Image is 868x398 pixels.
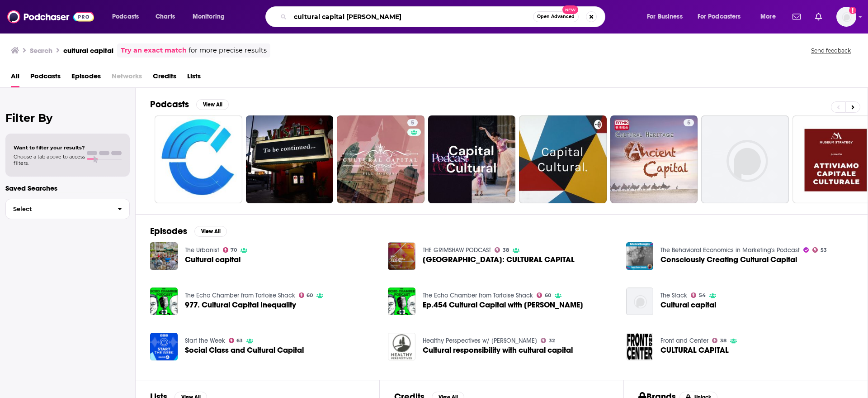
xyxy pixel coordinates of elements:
a: Show notifications dropdown [811,9,826,24]
a: 60 [299,293,313,298]
span: For Business [647,10,683,23]
a: 38 [495,247,509,253]
img: Cultural responsibility with cultural capital [388,333,415,360]
a: 5 [610,115,698,203]
img: Podchaser - Follow, Share and Rate Podcasts [7,8,94,25]
span: for more precise results [189,45,267,56]
span: Select [6,206,110,212]
a: 63 [229,338,243,343]
a: Consciously Creating Cultural Capital [660,256,797,264]
span: 5 [411,119,414,128]
a: The Echo Chamber from Tortoise Shack [423,292,533,299]
span: 60 [307,293,313,297]
span: 63 [236,339,243,343]
span: 54 [699,293,706,297]
button: Send feedback [808,47,854,54]
input: Search podcasts, credits, & more... [290,10,533,24]
a: The Stack [660,292,687,299]
span: Episodes [71,69,101,87]
a: 5 [337,115,425,203]
span: Logged in as emmalongstaff [836,7,856,27]
span: Ep.454 Cultural Capital with [PERSON_NAME] [423,301,583,309]
p: Saved Searches [5,184,130,192]
h3: cultural capital [63,46,113,55]
a: 5 [684,119,694,126]
span: For Podcasters [698,10,741,23]
span: Choose a tab above to access filters. [14,153,85,166]
a: 5 [407,119,418,126]
a: All [11,69,19,87]
span: Charts [156,10,175,23]
h3: Search [30,46,52,55]
span: Want to filter your results? [14,144,85,151]
img: Consciously Creating Cultural Capital [626,242,654,270]
a: 53 [812,247,827,253]
button: Show profile menu [836,7,856,27]
img: Cultural capital [150,242,178,270]
a: Start the Week [185,337,225,345]
a: Lists [187,69,201,87]
svg: Add a profile image [849,7,856,14]
span: Networks [112,69,142,87]
span: 53 [821,248,827,252]
img: NYC: CULTURAL CAPITAL [388,242,415,270]
a: 38 [712,338,726,343]
a: Show notifications dropdown [789,9,804,24]
span: Podcasts [112,10,139,23]
span: 32 [549,339,555,343]
a: PodcastsView All [150,99,229,110]
a: Cultural capital [185,256,241,264]
a: 54 [691,293,706,298]
button: Open AdvancedNew [533,11,579,22]
a: Charts [150,10,180,24]
a: The Echo Chamber from Tortoise Shack [185,292,295,299]
a: Front and Center [660,337,708,345]
a: EpisodesView All [150,225,227,237]
a: The Behavioral Economics in Marketing's Podcast [660,246,800,254]
a: Credits [153,69,176,87]
button: open menu [754,10,787,24]
a: Healthy Perspectives w/ Jeremiah [423,337,537,345]
a: THE GRIMSHAW PODCAST [423,246,491,254]
a: 977. Cultural Capital Inequality [185,301,296,309]
span: 5 [687,119,690,128]
div: Search podcasts, credits, & more... [274,6,614,27]
span: 38 [720,339,726,343]
h2: Filter By [5,111,130,125]
a: 70 [223,247,237,253]
img: Social Class and Cultural Capital [150,333,178,360]
a: The Urbanist [185,246,219,254]
a: Cultural responsibility with cultural capital [423,346,573,354]
button: View All [194,226,227,237]
img: CULTURAL CAPITAL [626,333,654,360]
button: Select [5,199,130,219]
button: View All [196,99,229,110]
img: User Profile [836,7,856,27]
span: [GEOGRAPHIC_DATA]: CULTURAL CAPITAL [423,256,575,264]
a: Cultural capital [660,301,716,309]
h2: Episodes [150,225,187,237]
a: Social Class and Cultural Capital [185,346,304,354]
button: open menu [692,10,754,24]
span: Podcasts [30,69,61,87]
img: Ep.454 Cultural Capital with Liam Cunningham [388,288,415,315]
img: Cultural capital [626,288,654,315]
a: Ep.454 Cultural Capital with Liam Cunningham [423,301,583,309]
